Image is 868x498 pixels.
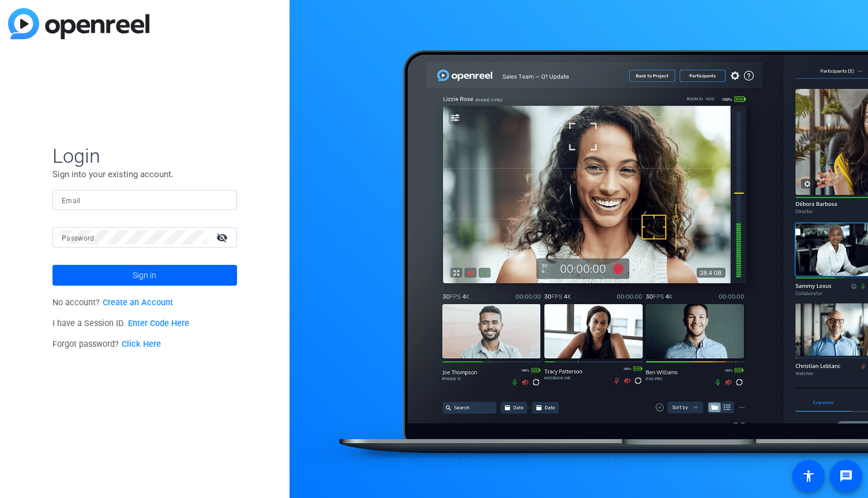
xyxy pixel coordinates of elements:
[8,8,149,39] img: blue-gradient.svg
[128,319,189,328] a: Enter Code Here
[52,144,237,168] span: Login
[52,298,173,308] span: No account?
[209,229,237,246] mat-icon: visibility_off
[62,234,95,242] mat-label: Password
[802,469,816,483] mat-icon: accessibility
[52,265,237,286] button: Sign in
[62,197,81,205] mat-label: Email
[62,193,228,207] input: Enter Email Address
[52,339,161,349] span: Forgot password?
[839,469,853,483] mat-icon: message
[133,261,156,290] span: Sign in
[52,319,189,328] span: I have a Session ID.
[52,168,237,181] p: Sign into your existing account.
[103,298,173,308] a: Create an Account
[122,339,161,349] a: Click Here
